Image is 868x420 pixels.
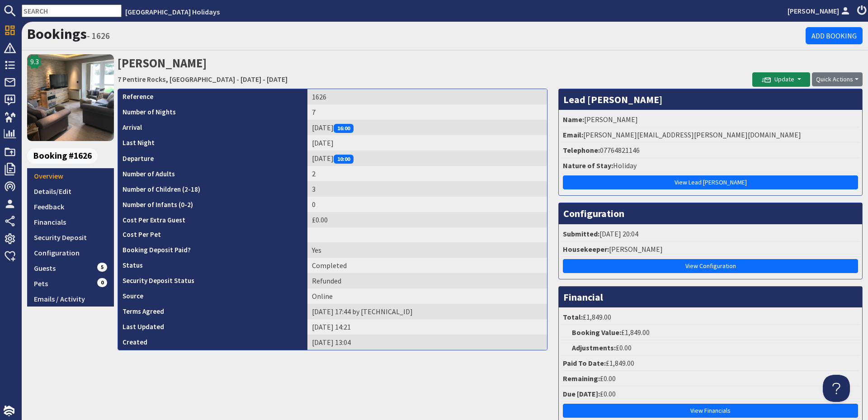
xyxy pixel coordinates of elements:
a: 7 Pentire Rocks, New Polzeath's icon9.3 [27,54,114,141]
td: Online [307,288,547,304]
a: [DATE] - [DATE] [241,75,288,84]
li: Holiday [561,158,860,174]
input: SEARCH [22,5,122,17]
th: Status [118,258,307,273]
strong: Telephone: [563,146,600,155]
span: 10:00 [334,155,354,164]
li: [DATE] 20:04 [561,227,860,242]
a: [PERSON_NAME] [788,5,852,16]
li: [PERSON_NAME] [561,112,860,127]
strong: Nature of Stay: [563,161,613,170]
th: Number of Nights [118,104,307,120]
a: Financials [27,214,114,230]
a: Pets0 [27,276,114,291]
td: [DATE] 14:21 [307,319,547,335]
a: Overview [27,168,114,184]
td: Completed [307,258,547,273]
button: Quick Actions [812,72,863,86]
img: 7 Pentire Rocks, New Polzeath's icon [27,54,114,141]
li: £1,849.00 [561,356,860,371]
span: 9.3 [30,56,39,67]
a: View Lead [PERSON_NAME] [563,175,858,189]
th: Booking Deposit Paid? [118,242,307,258]
i: Agreements were checked at the time of signing booking terms:<br>- I understand that if I do opt ... [164,308,171,316]
td: Yes [307,242,547,258]
th: Arrival [118,120,307,135]
th: Cost Per Pet [118,227,307,242]
th: Number of Infants (0-2) [118,197,307,212]
a: Security Deposit [27,230,114,245]
th: Reference [118,89,307,104]
a: View Financials [563,404,858,418]
strong: Adjustments: [572,343,616,352]
li: £0.00 [561,371,860,387]
iframe: Toggle Customer Support [823,375,850,402]
td: £0.00 [307,212,547,227]
li: [PERSON_NAME][EMAIL_ADDRESS][PERSON_NAME][DOMAIN_NAME] [561,127,860,143]
td: [DATE] [307,120,547,135]
a: Details/Edit [27,184,114,199]
a: [GEOGRAPHIC_DATA] Holidays [125,7,220,16]
span: Booking #1626 [27,148,98,164]
a: Add Booking [806,27,863,44]
th: Cost Per Extra Guest [118,212,307,227]
td: Refunded [307,273,547,288]
td: [DATE] [307,135,547,151]
small: - 1626 [87,30,110,41]
td: 7 [307,104,547,120]
span: 0 [97,278,107,287]
span: - [236,75,239,84]
th: Last Night [118,135,307,151]
strong: Name: [563,115,584,124]
strong: Total: [563,312,583,321]
li: £1,849.00 [561,310,860,325]
a: Guests5 [27,260,114,276]
span: 16:00 [334,124,354,133]
button: Update [752,72,810,87]
strong: Housekeeper: [563,245,609,254]
td: [DATE] 17:44 by [TECHNICAL_ID] [307,304,547,319]
th: Source [118,288,307,304]
td: 0 [307,197,547,212]
a: Bookings [27,25,87,43]
a: Configuration [27,245,114,260]
strong: Booking Value: [572,328,621,337]
th: Terms Agreed [118,304,307,319]
h3: Financial [559,287,862,307]
th: Last Updated [118,319,307,335]
a: Feedback [27,199,114,214]
strong: Remaining: [563,374,600,383]
th: Number of Children (2-18) [118,181,307,197]
a: View Configuration [563,259,858,273]
td: [DATE] 13:04 [307,335,547,350]
strong: Email: [563,130,583,139]
li: [PERSON_NAME] [561,242,860,257]
td: 1626 [307,89,547,104]
strong: Due [DATE]: [563,389,600,398]
strong: Paid To Date: [563,359,606,368]
th: Created [118,335,307,350]
td: [DATE] [307,151,547,166]
th: Departure [118,151,307,166]
span: Update [762,75,794,83]
li: £0.00 [561,387,860,402]
span: 5 [97,263,107,272]
img: staytech_i_w-64f4e8e9ee0a9c174fd5317b4b171b261742d2d393467e5bdba4413f4f884c10.svg [4,406,14,416]
h3: Lead [PERSON_NAME] [559,89,862,110]
a: Emails / Activity [27,291,114,307]
a: 7 Pentire Rocks, [GEOGRAPHIC_DATA] [118,75,235,84]
h3: Configuration [559,203,862,224]
li: £1,849.00 [561,325,860,340]
li: 07764821146 [561,143,860,158]
td: 2 [307,166,547,181]
strong: Submitted: [563,229,599,238]
th: Security Deposit Status [118,273,307,288]
li: £0.00 [561,340,860,356]
th: Number of Adults [118,166,307,181]
td: 3 [307,181,547,197]
a: Booking #1626 [27,148,110,164]
h2: [PERSON_NAME] [118,54,752,86]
